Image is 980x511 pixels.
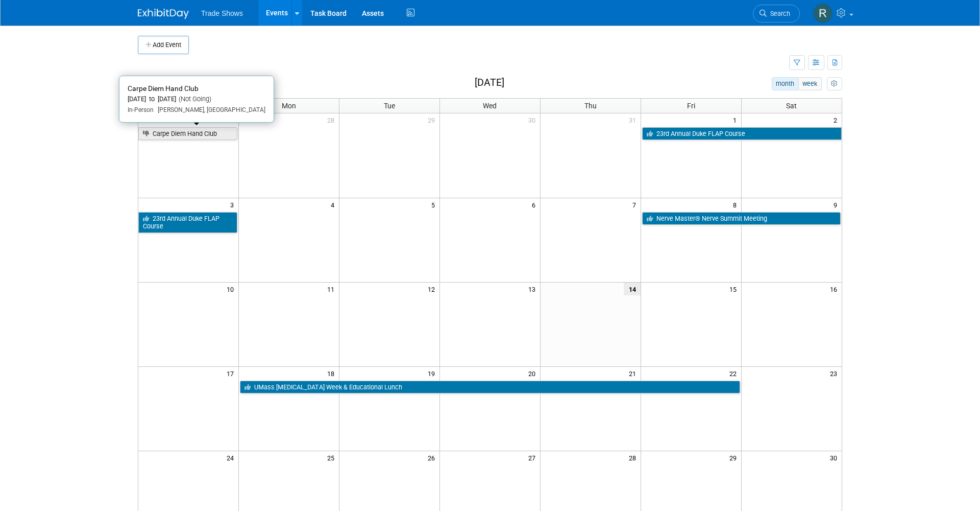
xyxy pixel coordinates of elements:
i: Personalize Calendar [831,81,838,87]
span: 31 [628,113,641,126]
span: 23 [829,367,842,380]
span: 22 [728,367,741,380]
span: 5 [430,198,439,211]
a: Search [753,5,800,22]
span: Wed [483,102,497,110]
span: [PERSON_NAME], [GEOGRAPHIC_DATA] [154,106,265,113]
span: 25 [326,451,339,464]
span: 1 [732,113,741,126]
span: Fri [687,102,695,110]
a: 23rd Annual Duke FLAP Course [138,212,237,233]
button: week [798,77,822,90]
span: 26 [427,451,439,464]
span: 28 [628,451,641,464]
span: Tue [384,102,395,110]
img: Rachel Murphy [813,4,832,23]
span: 21 [628,367,641,380]
a: Carpe Diem Hand Club [138,127,237,141]
span: 30 [829,451,842,464]
span: Carpe Diem Hand Club [128,84,199,92]
span: 19 [427,367,439,380]
span: Thu [584,102,597,110]
button: month [772,77,799,90]
span: (Not Going) [176,95,211,103]
img: ExhibitDay [138,9,189,19]
span: Mon [282,102,296,110]
span: In-Person [128,106,154,113]
button: myCustomButton [827,77,842,90]
span: 29 [427,113,439,126]
span: 24 [226,451,238,464]
span: 18 [326,367,339,380]
a: Nerve Master® Nerve Summit Meeting [642,212,841,225]
span: 9 [832,198,842,211]
span: 13 [527,283,540,295]
span: 11 [326,283,339,295]
span: 2 [832,113,842,126]
span: 29 [728,451,741,464]
span: 8 [732,198,741,211]
a: 23rd Annual Duke FLAP Course [642,127,842,141]
span: 14 [624,283,641,295]
span: 3 [229,198,238,211]
span: 10 [226,283,238,295]
button: Add Event [138,36,189,54]
span: 15 [728,283,741,295]
h2: [DATE] [475,77,504,88]
span: Trade Shows [201,9,243,17]
a: UMass [MEDICAL_DATA] Week & Educational Lunch [240,381,740,394]
div: [DATE] to [DATE] [128,95,265,104]
span: 20 [527,367,540,380]
span: Sat [786,102,797,110]
span: 16 [829,283,842,295]
span: 27 [527,451,540,464]
span: 17 [226,367,238,380]
span: 28 [326,113,339,126]
span: 7 [631,198,641,211]
span: 12 [427,283,439,295]
span: 4 [330,198,339,211]
span: Search [767,10,790,17]
span: 30 [527,113,540,126]
span: 6 [531,198,540,211]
